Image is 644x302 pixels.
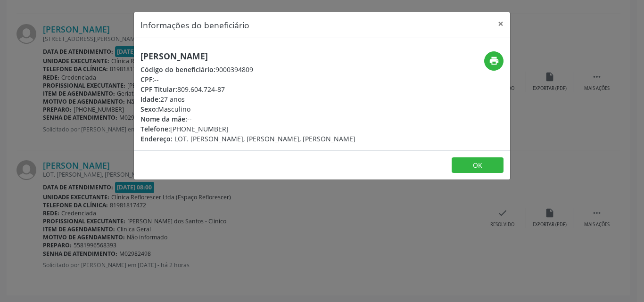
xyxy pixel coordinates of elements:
[140,124,170,133] span: Telefone:
[140,95,160,104] span: Idade:
[489,56,499,66] i: print
[491,12,510,35] button: Close
[174,134,355,143] span: LOT. [PERSON_NAME], [PERSON_NAME], [PERSON_NAME]
[140,134,173,143] span: Endereço:
[140,85,177,94] span: CPF Titular:
[140,94,355,104] div: 27 anos
[484,51,504,71] button: print
[140,65,355,74] div: 9000394809
[140,65,215,74] span: Código do beneficiário:
[140,74,355,84] div: --
[140,75,154,84] span: CPF:
[140,114,187,123] span: Nome da mãe:
[140,105,158,114] span: Sexo:
[140,104,355,114] div: Masculino
[140,51,355,61] h5: [PERSON_NAME]
[140,114,355,124] div: --
[140,124,355,134] div: [PHONE_NUMBER]
[140,84,355,94] div: 809.604.724-87
[452,157,504,173] button: OK
[140,19,249,31] h5: Informações do beneficiário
